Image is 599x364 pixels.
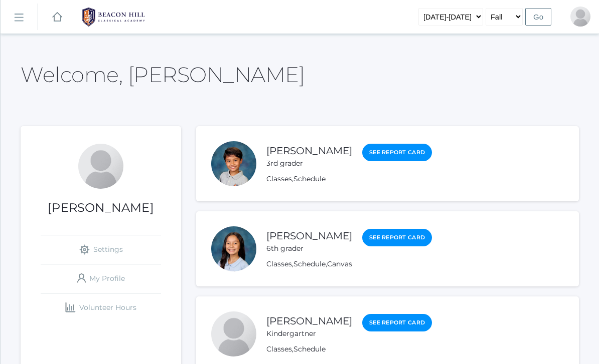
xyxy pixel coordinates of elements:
div: Bradley Zeller [78,144,123,189]
h2: Welcome, [PERSON_NAME] [21,63,305,86]
div: Bradley Zeller [570,7,590,27]
div: 6th grader [266,243,352,254]
a: Classes [266,259,292,268]
a: See Report Card [362,144,432,161]
div: 3rd grader [266,158,352,169]
input: Go [525,8,551,26]
div: Kindergartner [266,328,352,339]
a: [PERSON_NAME] [266,230,352,242]
img: BHCALogos-05-308ed15e86a5a0abce9b8dd61676a3503ac9727e845dece92d48e8588c001991.png [76,5,151,30]
div: Owen Zeller [211,141,256,186]
a: My Profile [41,264,161,293]
div: , , [266,259,432,269]
a: See Report Card [362,229,432,246]
a: Settings [41,235,161,264]
div: , [266,174,432,184]
h1: [PERSON_NAME] [21,201,181,214]
a: [PERSON_NAME] [266,145,352,157]
a: Schedule [293,259,326,268]
div: Shem Zeller [211,311,256,356]
a: Classes [266,174,292,183]
a: Classes [266,344,292,353]
a: [PERSON_NAME] [266,315,352,327]
div: , [266,344,432,354]
a: See Report Card [362,314,432,331]
a: Schedule [293,344,326,353]
a: Canvas [327,259,352,268]
a: Schedule [293,174,326,183]
a: Volunteer Hours [41,293,161,322]
div: Parker Zeller [211,226,256,271]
